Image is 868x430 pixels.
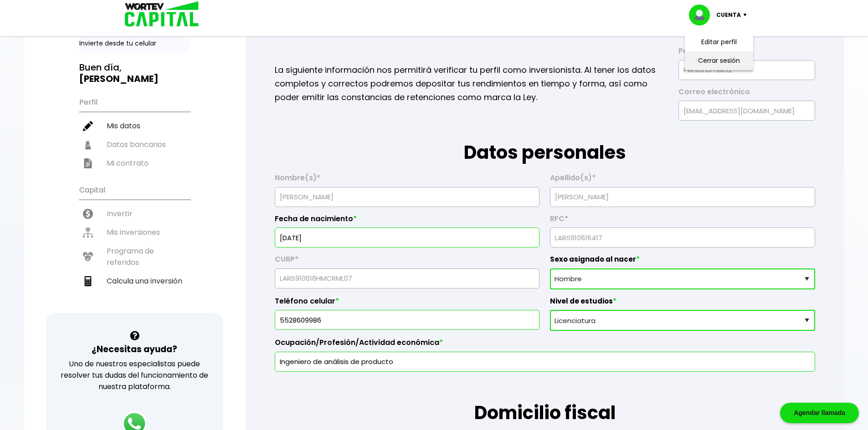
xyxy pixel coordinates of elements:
label: Teléfono celular [275,297,539,310]
label: Correo electrónico [678,87,815,101]
label: RFC [550,214,815,228]
ul: Perfil [79,92,190,172]
img: editar-icon.952d3147.svg [83,121,93,131]
input: DD/MM/AAAA [279,228,535,247]
p: La siguiente información nos permitirá verificar tu perfil como inversionista. Al tener los datos... [275,63,666,104]
img: icon-down [741,14,753,16]
p: Invierte desde tu celular [79,39,190,48]
label: CURP [275,255,539,268]
img: profile-image [689,5,716,25]
img: calculadora-icon.17d418c4.svg [83,276,93,286]
h1: Domicilio fiscal [275,372,815,426]
p: Uno de nuestros especialistas puede resolver tus dudas del funcionamiento de nuestra plataforma. [58,358,211,392]
input: 18 caracteres [279,269,535,288]
label: Nivel de estudios [550,297,815,310]
a: Mis datos [79,116,190,135]
label: Nombre(s) [275,173,539,187]
input: 10 dígitos [279,310,535,329]
p: Cuenta [716,8,741,22]
ul: Capital [79,180,190,313]
label: Fecha de nacimiento [275,214,539,228]
label: Ocupación/Profesión/Actividad económica [275,338,815,352]
h3: ¿Necesitas ayuda? [92,343,177,356]
label: Perfil seleccionado [678,46,815,60]
h1: Datos personales [275,121,815,166]
div: Agendar llamada [780,403,859,423]
label: Sexo asignado al nacer [550,255,815,268]
a: Editar perfil [701,37,737,47]
b: [PERSON_NAME] [79,72,159,85]
input: 13 caracteres [554,228,811,247]
a: Calcula una inversión [79,272,190,290]
li: Cerrar sesión [683,51,755,70]
h3: Buen día, [79,62,190,85]
label: Apellido(s) [550,173,815,187]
